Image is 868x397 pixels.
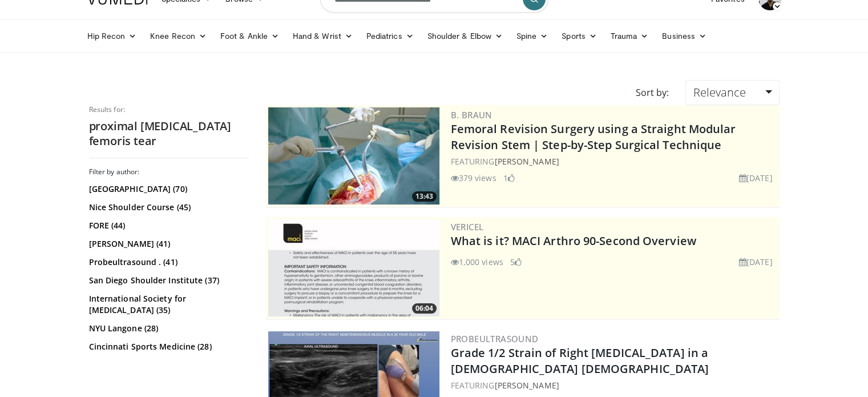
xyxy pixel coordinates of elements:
[89,341,246,352] a: Cincinnati Sports Medicine (28)
[555,25,604,47] a: Sports
[494,380,559,391] a: [PERSON_NAME]
[80,25,144,47] a: Hip Recon
[451,109,492,121] a: B. Braun
[627,80,677,105] div: Sort by:
[89,105,249,114] p: Results for:
[286,25,360,47] a: Hand & Wrist
[268,107,439,204] img: 4275ad52-8fa6-4779-9598-00e5d5b95857.300x170_q85_crop-smart_upscale.jpg
[268,219,439,316] a: 06:04
[421,25,510,47] a: Shoulder & Elbow
[89,323,246,334] a: NYU Langone (28)
[89,238,246,250] a: [PERSON_NAME] (41)
[89,293,246,316] a: International Society for [MEDICAL_DATA] (35)
[503,172,515,184] li: 1
[451,155,777,167] div: FEATURING
[89,275,246,286] a: San Diego Shoulder Institute (37)
[655,25,713,47] a: Business
[213,25,286,47] a: Foot & Ankle
[604,25,656,47] a: Trauma
[494,156,559,167] a: [PERSON_NAME]
[451,379,777,391] div: FEATURING
[510,25,555,47] a: Spine
[360,25,421,47] a: Pediatrics
[412,303,437,314] span: 06:04
[739,256,773,268] li: [DATE]
[268,107,439,204] a: 13:43
[89,256,246,268] a: Probeultrasound . (41)
[451,221,484,232] a: Vericel
[89,202,246,213] a: Nice Shoulder Course (45)
[89,220,246,231] a: FORE (44)
[268,219,439,316] img: aa6cc8ed-3dbf-4b6a-8d82-4a06f68b6688.300x170_q85_crop-smart_upscale.jpg
[510,256,522,268] li: 5
[89,119,249,149] h2: proximal [MEDICAL_DATA] femoris tear
[685,80,779,105] a: Relevance
[89,183,246,195] a: [GEOGRAPHIC_DATA] (70)
[451,121,736,153] a: Femoral Revision Surgery using a Straight Modular Revision Stem | Step-by-Step Surgical Technique
[143,25,213,47] a: Knee Recon
[739,172,773,184] li: [DATE]
[451,233,696,248] a: What is it? MACI Arthro 90-Second Overview
[89,167,249,177] h3: Filter by author:
[451,345,709,376] a: Grade 1/2 Strain of Right [MEDICAL_DATA] in a [DEMOGRAPHIC_DATA] [DEMOGRAPHIC_DATA]
[451,172,496,184] li: 379 views
[693,85,745,100] span: Relevance
[412,191,437,202] span: 13:43
[451,256,503,268] li: 1,000 views
[451,333,539,344] a: Probeultrasound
